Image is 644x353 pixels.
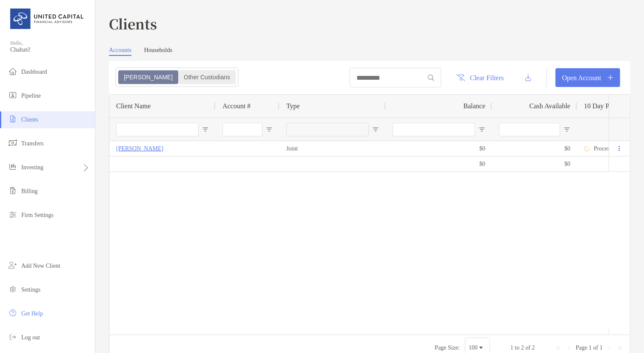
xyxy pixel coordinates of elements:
p: Processing Data... [594,145,637,152]
span: of [593,344,598,351]
a: Households [144,47,172,56]
span: 1 [510,344,513,351]
input: Account # Filter Input [222,123,262,136]
div: $0 [386,156,492,171]
span: 2 [532,344,535,351]
span: to [515,344,520,351]
img: United Capital Logo [10,3,85,34]
img: dashboard icon [8,66,18,76]
input: Balance Filter Input [393,123,475,136]
img: settings icon [8,284,18,294]
span: of [525,344,530,351]
span: Client Name [116,102,151,110]
div: First Page [556,344,562,351]
div: Joint [279,141,386,156]
div: Page Size: [435,344,460,351]
a: Accounts [109,47,131,56]
div: segmented control [115,67,239,87]
span: Page [576,344,587,351]
img: clients icon [8,114,18,124]
button: Open Filter Menu [266,126,273,133]
span: Billing [21,188,38,194]
span: Clients [21,116,38,123]
span: Add New Client [21,263,60,269]
span: Type [286,102,300,110]
span: Balance [463,102,485,110]
span: Log out [21,334,40,341]
button: Clear Filters [450,68,510,87]
a: [PERSON_NAME] [116,143,163,154]
h3: Clients [109,14,630,33]
img: logout icon [8,332,18,342]
span: Get Help [21,310,43,317]
span: Investing [21,164,43,171]
div: Other Custodians [179,71,235,83]
a: Open Account [556,68,620,87]
img: pipeline icon [8,90,18,100]
img: Processing Data icon [584,146,590,152]
span: Pipeline [21,93,41,99]
span: 1 [589,344,592,351]
img: transfers icon [8,138,18,148]
input: Client Name Filter Input [116,123,199,136]
img: input icon [428,75,434,81]
img: add_new_client icon [8,260,18,270]
button: Open Filter Menu [372,126,379,133]
img: get-help icon [8,308,18,318]
span: Account # [222,102,251,110]
img: investing icon [8,162,18,172]
div: 100 [469,344,478,351]
div: Last Page [616,344,623,351]
div: Next Page [606,344,613,351]
button: Open Filter Menu [479,126,485,133]
span: Firm Settings [21,212,54,218]
div: $0 [492,156,577,171]
input: Cash Available Filter Input [499,123,560,136]
span: 1 [600,344,603,351]
div: $0 [492,141,577,156]
span: Settings [21,286,40,293]
span: Transfers [21,140,43,147]
div: Zoe [119,71,177,83]
span: Cash Available [530,102,570,110]
img: billing icon [8,185,18,196]
img: firm-settings icon [8,209,18,220]
span: Chahati! [10,46,90,53]
div: $0 [386,141,492,156]
button: Open Filter Menu [564,126,570,133]
span: Dashboard [21,69,47,75]
div: Previous Page [566,344,573,351]
button: Open Filter Menu [202,126,209,133]
span: 2 [521,344,524,351]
